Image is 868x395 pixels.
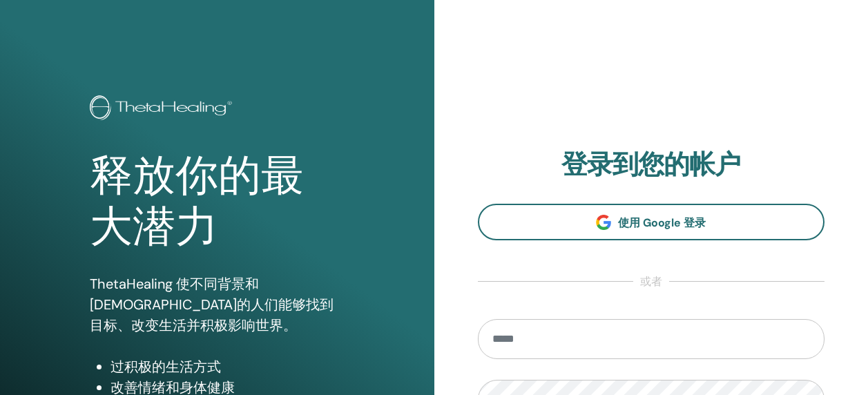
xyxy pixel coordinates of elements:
h2: 登录到您的帐户 [478,149,825,181]
span: 或者 [633,273,669,290]
li: 过积极的生活方式 [110,356,345,377]
a: 使用 Google 登录 [478,204,825,240]
h1: 释放你的最大潜力 [90,151,345,253]
p: ThetaHealing 使不同背景和[DEMOGRAPHIC_DATA]的人们能够找到目标、改变生活并积极影响世界。 [90,273,345,336]
span: 使用 Google 登录 [618,215,706,230]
